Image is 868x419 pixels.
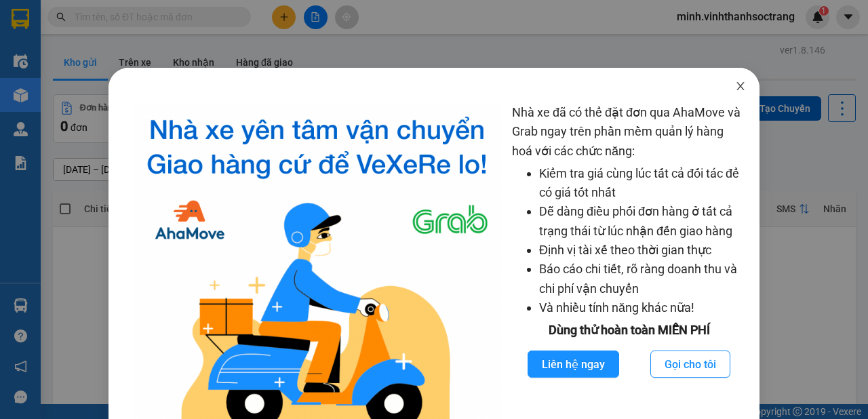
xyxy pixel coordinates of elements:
[539,260,746,298] li: Báo cáo chi tiết, rõ ràng doanh thu và chi phí vận chuyển
[539,202,746,241] li: Dễ dàng điều phối đơn hàng ở tất cả trạng thái từ lúc nhận đến giao hàng
[539,241,746,260] li: Định vị tài xế theo thời gian thực
[722,68,759,106] button: Close
[735,81,746,92] span: close
[665,356,716,373] span: Gọi cho tôi
[539,298,746,317] li: Và nhiều tính năng khác nữa!
[512,321,746,340] div: Dùng thử hoàn toàn MIỄN PHÍ
[539,164,746,203] li: Kiểm tra giá cùng lúc tất cả đối tác để có giá tốt nhất
[650,351,730,378] button: Gọi cho tôi
[528,351,619,378] button: Liên hệ ngay
[542,356,605,373] span: Liên hệ ngay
